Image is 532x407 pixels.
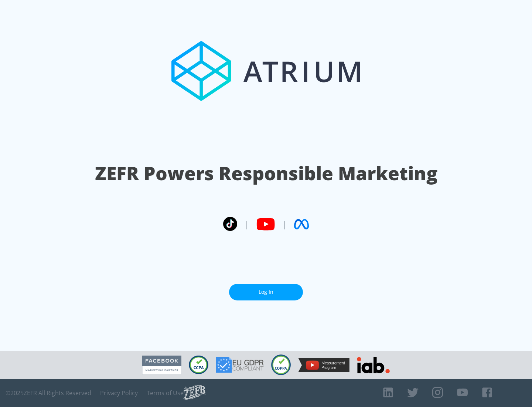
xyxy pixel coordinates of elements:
a: Terms of Use [147,389,184,397]
img: COPPA Compliant [271,354,291,375]
span: | [282,219,287,230]
a: Log In [229,284,303,300]
span: © 2025 ZEFR All Rights Reserved [6,389,91,397]
a: Privacy Policy [100,389,138,397]
img: CCPA Compliant [189,356,208,374]
span: | [245,219,249,230]
img: GDPR Compliant [216,357,264,373]
img: Facebook Marketing Partner [142,356,181,374]
img: YouTube Measurement Program [298,358,349,372]
h1: ZEFR Powers Responsible Marketing [95,161,437,186]
img: IAB [357,357,390,373]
